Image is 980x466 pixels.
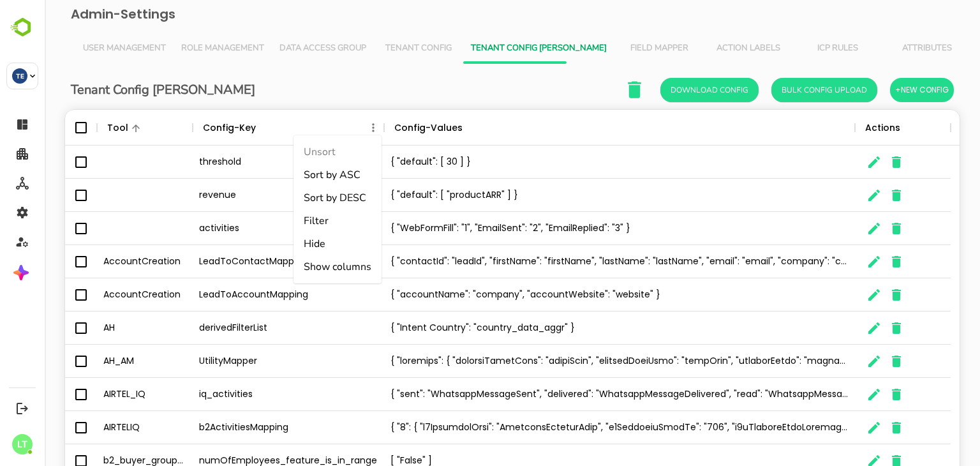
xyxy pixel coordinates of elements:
[12,68,27,84] div: TE
[137,43,219,54] span: Role Management
[350,110,418,146] div: Config-Values
[339,212,810,245] div: { "WebFormFill": "1", "EmailSent": "2", "EmailReplied": "3" }
[6,15,39,40] img: BambooboxLogoMark.f1c84d78b4c51b1a7b5f700c9845e183.svg
[235,43,322,54] span: Data Access Group
[320,119,337,136] button: Menu
[249,255,337,278] li: Show columns
[756,43,830,54] span: ICP Rules
[148,245,339,278] div: LeadToContactMapping
[339,245,810,278] div: { "contactId": "leadId", "firstName": "firstName", "lastName": "lastName", "email": "email", "com...
[148,179,339,212] div: revenue
[38,43,121,54] span: User Management
[339,411,810,444] div: { "8": { "l7IpsumdolOrsi": "AmetconsEcteturAdip", "e1SeddoeiuSmodTe": "706", "i9uTlaboreEtdoLorem...
[249,232,337,255] li: Hide
[12,434,33,455] div: LT
[339,378,810,411] div: { "sent": "WhatsappMessageSent", "delivered": "WhatsappMessageDelivered", "read": "WhatsappMessag...
[418,121,433,136] button: Sort
[845,43,919,54] span: Attributes
[148,146,339,179] div: threshold
[26,80,211,100] h6: Tenant Config [PERSON_NAME]
[52,278,148,312] div: AccountCreation
[13,400,31,417] button: Logout
[158,110,211,146] div: Config-Key
[727,78,833,102] button: Bulk Config Upload
[249,186,337,209] li: Sort by DESC
[84,121,99,136] button: Sort
[339,146,810,179] div: { "default": [ 30 ] }
[339,312,810,345] div: { "Intent Country": "country_data_aggr" }
[52,411,148,444] div: AIRTELIQ
[148,312,339,345] div: derivedFilterList
[148,212,339,245] div: activities
[339,278,810,312] div: { "accountName": "company", "accountWebsite": "website" }
[820,110,856,146] div: Actions
[148,345,339,378] div: UtilityMapper
[667,43,741,54] span: Action Labels
[52,312,148,345] div: AH
[337,43,411,54] span: Tenant Config
[211,121,226,136] button: Sort
[249,135,337,283] ul: Menu
[52,378,148,411] div: AIRTEL_IQ
[148,411,339,444] div: b2ActivitiesMapping
[426,43,562,54] span: Tenant Config [PERSON_NAME]
[63,110,84,146] div: Tool
[148,278,339,312] div: LeadToAccountMapping
[249,209,337,232] li: Filter
[52,245,148,278] div: AccountCreation
[339,345,810,378] div: { "loremips": { "dolorsiTametCons": "adipiScin", "elitsedDoeiUsmo": "tempOrin", "utlaborEetdo": "...
[845,78,909,102] button: +New Config
[52,345,148,378] div: AH_AM
[249,163,337,186] li: Sort by ASC
[148,378,339,411] div: iq_activities
[616,78,714,102] button: Download Config
[577,43,651,54] span: Field Mapper
[31,33,905,64] div: Vertical tabs example
[339,179,810,212] div: { "default": [ "productARR" ] }
[850,82,904,98] span: +New Config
